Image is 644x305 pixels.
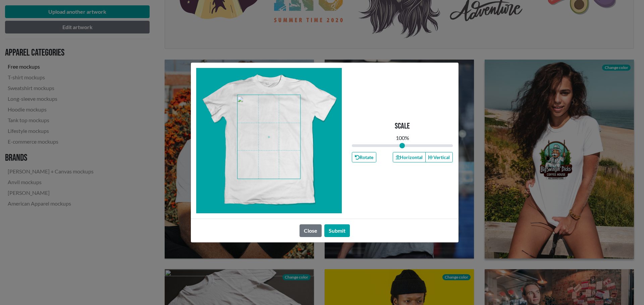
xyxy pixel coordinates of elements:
button: Close [300,224,322,237]
button: Horizontal [393,152,426,162]
button: Vertical [425,152,453,162]
button: Submit [324,224,350,237]
p: Scale [395,122,410,131]
div: 100 % [396,134,409,142]
button: Rotate [352,152,376,162]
